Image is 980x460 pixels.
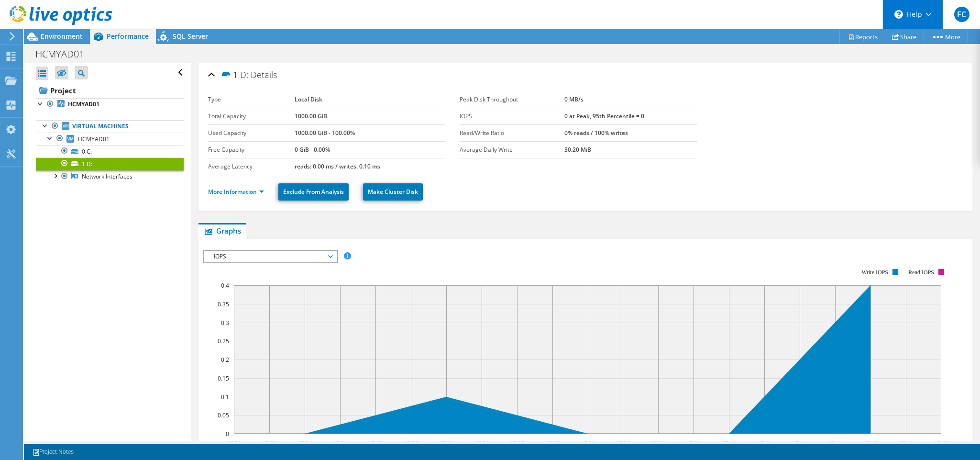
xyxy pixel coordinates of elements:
[31,49,99,59] h1: HCMYAD01
[295,129,355,137] b: 1000.00 GiB - 100.00%
[332,439,347,447] text: 17:34
[36,98,184,111] a: HCMYAD01
[68,100,99,108] b: HCMYAD01
[36,133,184,145] a: HCMYAD01
[403,439,418,447] text: 17:35
[827,439,842,447] text: 17:41
[221,281,229,290] text: 0.4
[564,95,584,103] b: 0 MB/s
[36,157,184,170] a: 1 D:
[295,162,380,170] b: reads: 0.00 ms / writes: 0.10 ms
[934,439,948,447] text: 17:43
[221,319,229,327] text: 0.3
[262,439,276,447] text: 17:33
[41,32,83,41] span: Environment
[78,135,110,143] span: HCMYAD01
[295,146,330,154] b: 0 GiB - 0.00%
[203,226,241,236] span: Graphs
[208,112,295,121] label: Total Capacity
[295,95,322,103] b: Local Disk
[650,439,665,447] text: 17:39
[218,411,229,419] text: 0.05
[580,439,595,447] text: 17:38
[368,439,383,447] text: 17:35
[686,439,701,447] text: 17:39
[226,430,229,438] text: 0
[839,29,885,44] a: Reports
[218,374,229,382] text: 0.15
[460,112,564,121] label: IOPS
[894,10,903,19] svg: \n
[221,356,229,364] text: 0.2
[863,439,878,447] text: 17:42
[295,112,327,120] b: 1000.00 GiB
[474,439,489,447] text: 17:36
[218,300,229,308] text: 0.35
[36,120,184,133] a: Virtual Machines
[439,439,453,447] text: 17:36
[460,95,564,104] label: Peak Disk Throughput
[898,439,913,447] text: 17:42
[757,439,771,447] text: 17:40
[278,183,349,201] a: Exclude From Analysis
[908,269,934,276] text: Read IOPS
[363,183,423,201] a: Make Cluster Disk
[173,32,208,41] span: SQL Server
[208,145,295,155] label: Free Capacity
[36,170,184,183] a: Network Interfaces
[460,145,564,155] label: Average Daily Write
[26,446,80,458] a: Project Notes
[460,128,564,138] label: Read/Write Ratio
[251,69,277,80] span: Details
[924,29,968,44] a: More
[509,439,524,447] text: 17:37
[221,393,229,401] text: 0.1
[208,95,295,104] label: Type
[208,188,264,196] a: More Information
[220,69,248,80] span: 1 D:
[792,439,807,447] text: 17:41
[564,146,591,154] b: 30.20 MiB
[208,162,295,171] label: Average Latency
[861,269,888,276] text: Write IOPS
[564,129,628,137] b: 0% reads / 100% writes
[615,439,630,447] text: 17:38
[226,439,241,447] text: 17:33
[218,337,229,345] text: 0.25
[36,83,184,98] a: Project
[954,7,969,22] span: FC
[36,145,184,157] a: 0 C:
[721,439,736,447] text: 17:40
[107,32,149,41] span: Performance
[564,112,644,120] b: 0 at Peak, 95th Percentile = 0
[885,29,924,44] a: Share
[209,251,332,262] span: IOPS
[208,128,295,138] label: Used Capacity
[545,439,560,447] text: 17:37
[297,439,312,447] text: 17:34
